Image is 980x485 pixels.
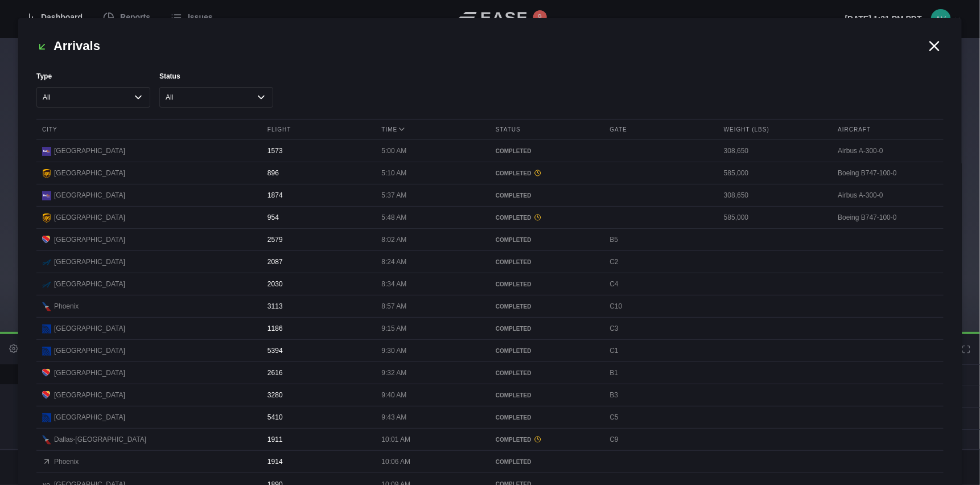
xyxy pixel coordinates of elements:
span: 8:02 AM [382,236,407,244]
div: 1573 [262,140,373,162]
div: COMPLETED [496,369,596,377]
span: 9:32 AM [382,369,407,377]
div: COMPLETED [496,236,596,244]
span: 8:34 AM [382,280,407,288]
div: Weight (lbs) [718,120,830,139]
div: Aircraft [833,120,944,139]
div: COMPLETED [496,458,596,466]
span: [GEOGRAPHIC_DATA] [54,368,125,378]
div: COMPLETED [496,169,596,178]
span: 5:00 AM [382,147,407,155]
span: C1 [610,347,619,355]
span: C10 [610,302,623,310]
span: 585,000 [724,169,748,177]
span: Boeing B747-100-0 [838,213,897,221]
span: B1 [610,369,619,377]
div: COMPLETED [496,302,596,311]
div: 1186 [262,318,373,339]
span: 9:43 AM [382,413,407,421]
div: Flight [262,120,373,139]
div: 896 [262,162,373,184]
span: Phoenix [54,457,79,467]
div: 2030 [262,273,373,295]
div: COMPLETED [496,435,596,444]
div: 2087 [262,251,373,273]
span: [GEOGRAPHIC_DATA] [54,390,125,400]
div: COMPLETED [496,347,596,355]
span: 585,000 [724,213,748,221]
div: 2616 [262,362,373,384]
span: 5:10 AM [382,169,407,177]
span: 9:40 AM [382,391,407,399]
div: 954 [262,207,373,228]
span: Airbus A-300-0 [838,147,883,155]
span: Phoenix [54,301,79,311]
span: [GEOGRAPHIC_DATA] [54,346,125,356]
span: 5:37 AM [382,191,407,199]
div: City [36,120,259,139]
div: COMPLETED [496,258,596,266]
div: COMPLETED [496,391,596,400]
div: COMPLETED [496,147,596,155]
span: 9:15 AM [382,324,407,332]
span: [GEOGRAPHIC_DATA] [54,168,125,178]
span: [GEOGRAPHIC_DATA] [54,257,125,267]
div: Time [376,120,488,139]
div: COMPLETED [496,213,596,222]
span: B5 [610,236,619,244]
span: C5 [610,413,619,421]
div: COMPLETED [496,191,596,200]
span: 10:01 AM [382,435,411,443]
div: 3280 [262,384,373,406]
span: C4 [610,280,619,288]
div: COMPLETED [496,280,596,289]
span: Dallas-[GEOGRAPHIC_DATA] [54,434,146,445]
span: [GEOGRAPHIC_DATA] [54,190,125,200]
span: [GEOGRAPHIC_DATA] [54,412,125,422]
span: 8:24 AM [382,258,407,266]
div: Gate [604,120,716,139]
span: [GEOGRAPHIC_DATA] [54,212,125,223]
span: 308,650 [724,191,748,199]
div: 5410 [262,406,373,428]
span: [GEOGRAPHIC_DATA] [54,323,125,334]
span: Boeing B747-100-0 [838,169,897,177]
span: [GEOGRAPHIC_DATA] [54,279,125,289]
label: Status [159,71,273,81]
div: COMPLETED [496,413,596,422]
span: 308,650 [724,147,748,155]
span: C2 [610,258,619,266]
span: Airbus A-300-0 [838,191,883,199]
div: COMPLETED [496,324,596,333]
div: 5394 [262,340,373,361]
div: 1874 [262,184,373,206]
span: 9:30 AM [382,347,407,355]
div: 1914 [262,451,373,472]
span: C9 [610,435,619,443]
div: 2579 [262,229,373,250]
span: C3 [610,324,619,332]
label: Type [36,71,150,81]
h2: Arrivals [36,36,925,55]
span: [GEOGRAPHIC_DATA] [54,235,125,245]
div: 3113 [262,295,373,317]
span: 8:57 AM [382,302,407,310]
div: 1911 [262,429,373,450]
span: 5:48 AM [382,213,407,221]
div: Status [490,120,602,139]
span: B3 [610,391,619,399]
span: 10:06 AM [382,458,411,466]
span: [GEOGRAPHIC_DATA] [54,146,125,156]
